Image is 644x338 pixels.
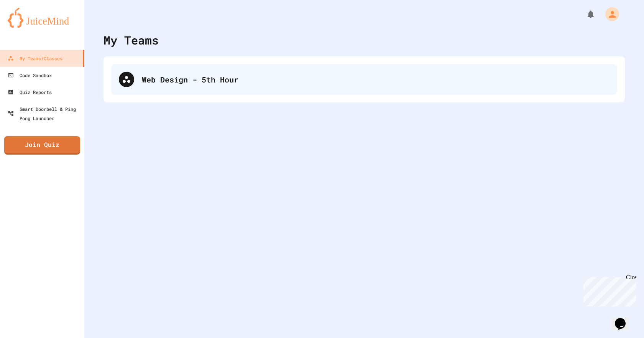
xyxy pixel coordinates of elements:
[111,64,617,95] div: Web Design - 5th Hour
[8,104,81,123] div: Smart Doorbell & Ping Pong Launcher
[8,54,62,63] div: My Teams/Classes
[8,8,77,28] img: logo-orange.svg
[572,8,597,21] div: My Notifications
[612,307,636,330] iframe: chat widget
[597,5,621,23] div: My Account
[580,274,636,307] iframe: chat widget
[103,31,159,49] div: My Teams
[142,74,609,85] div: Web Design - 5th Hour
[3,3,53,49] div: Chat with us now!Close
[8,71,52,80] div: Code Sandbox
[8,87,52,97] div: Quiz Reports
[4,136,80,155] a: Join Quiz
